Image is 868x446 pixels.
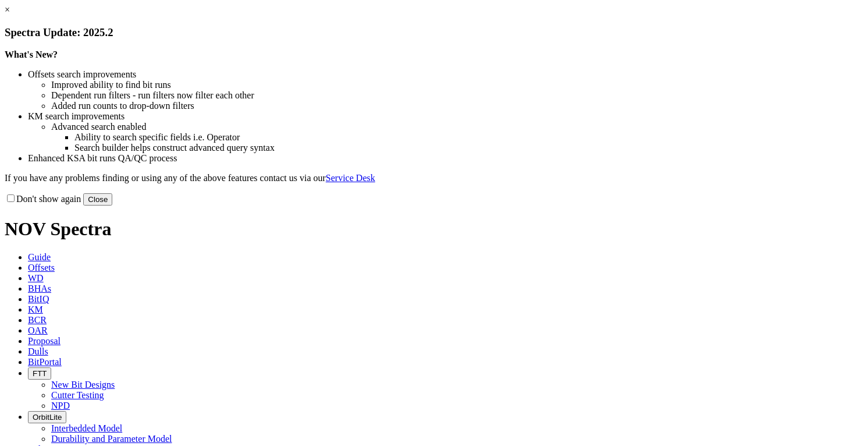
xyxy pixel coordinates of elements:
li: Enhanced KSA bit runs QA/QC process [28,153,863,164]
h3: Spectra Update: 2025.2 [5,26,863,39]
h1: NOV Spectra [5,218,863,240]
li: Advanced search enabled [51,122,863,132]
strong: What's New? [5,49,58,59]
li: Ability to search specific fields i.e. Operator [74,132,863,143]
span: BHAs [28,284,51,293]
span: OrbitLite [33,413,62,422]
span: WD [28,273,44,283]
span: FTT [33,369,47,378]
li: Improved ability to find bit runs [51,80,863,90]
a: Durability and Parameter Model [51,434,172,444]
a: Cutter Testing [51,390,104,400]
span: BitIQ [28,294,49,304]
span: KM [28,305,43,314]
span: OAR [28,325,48,335]
span: BitPortal [28,357,62,367]
input: Don't show again [7,194,15,202]
span: Proposal [28,336,61,346]
a: Service Desk [326,173,375,183]
span: Guide [28,252,51,262]
li: Dependent run filters - run filters now filter each other [51,90,863,101]
label: Don't show again [5,194,81,204]
a: Interbedded Model [51,423,122,433]
a: NPD [51,401,70,410]
button: Close [83,193,112,206]
li: KM search improvements [28,111,863,122]
a: New Bit Designs [51,380,115,390]
li: Offsets search improvements [28,69,863,80]
span: BCR [28,315,47,325]
li: Search builder helps construct advanced query syntax [74,143,863,153]
a: × [5,5,10,15]
span: Dulls [28,346,48,356]
li: Added run counts to drop-down filters [51,101,863,111]
p: If you have any problems finding or using any of the above features contact us via our [5,173,863,183]
span: Offsets [28,263,55,272]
